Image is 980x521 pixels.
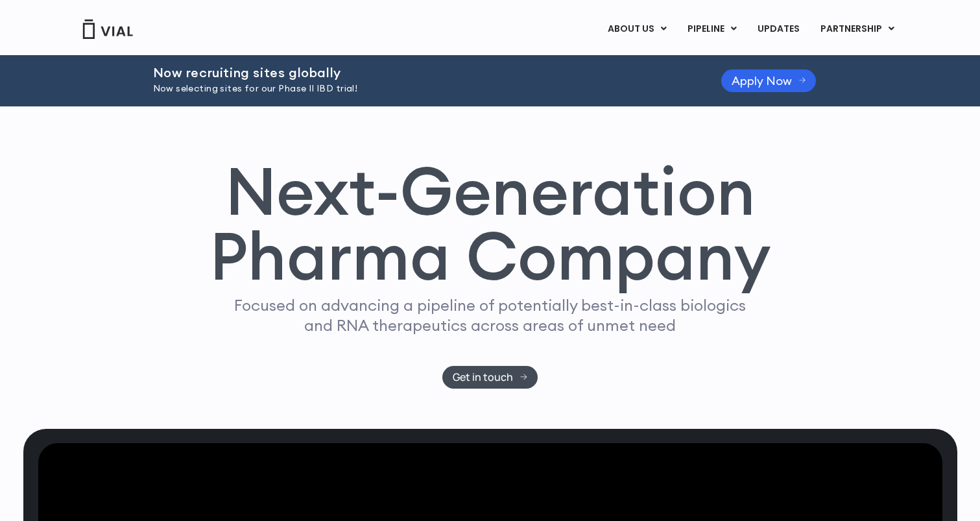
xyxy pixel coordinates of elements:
a: PARTNERSHIPMenu Toggle [810,18,905,40]
p: Focused on advancing a pipeline of potentially best-in-class biologics and RNA therapeutics acros... [229,295,752,335]
a: Apply Now [721,69,817,92]
a: Get in touch [442,366,538,389]
span: Apply Now [732,76,792,86]
img: Vial Logo [82,19,134,39]
p: Now selecting sites for our Phase II IBD trial! [153,82,689,96]
a: UPDATES [747,18,809,40]
h2: Now recruiting sites globally [153,66,689,80]
h1: Next-Generation Pharma Company [209,158,771,289]
a: ABOUT USMenu Toggle [597,18,676,40]
a: PIPELINEMenu Toggle [677,18,747,40]
span: Get in touch [453,372,513,382]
